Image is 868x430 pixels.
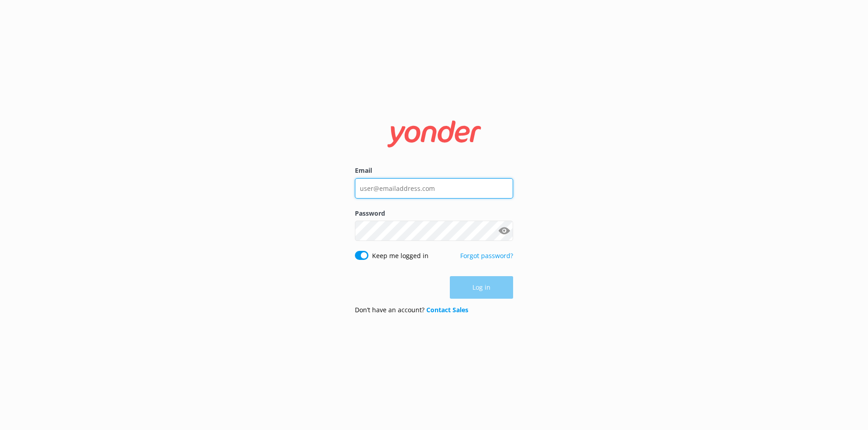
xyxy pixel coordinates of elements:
[355,166,513,176] label: Email
[460,251,513,260] a: Forgot password?
[355,208,513,218] label: Password
[355,305,468,315] p: Don’t have an account?
[355,178,513,199] input: user@emailaddress.com
[495,222,513,240] button: Show password
[372,251,429,261] label: Keep me logged in
[426,305,468,314] a: Contact Sales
